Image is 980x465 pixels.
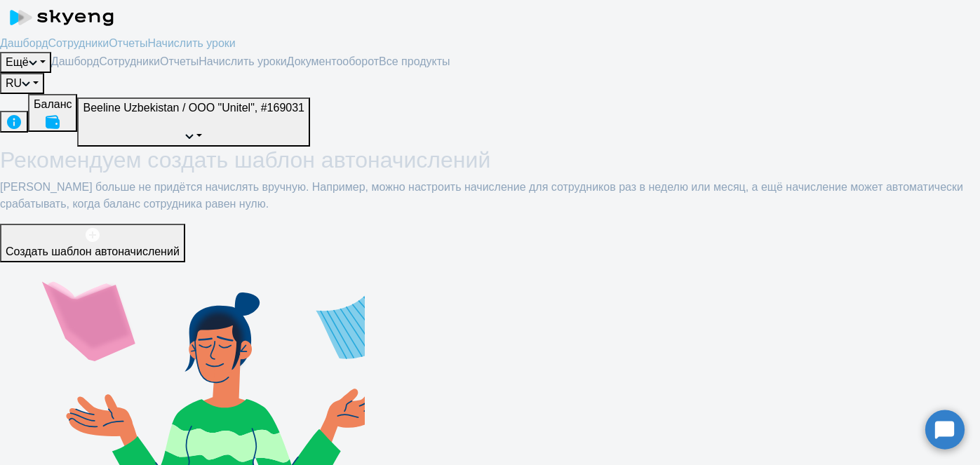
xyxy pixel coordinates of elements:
[287,55,379,67] span: Документооборот
[28,94,77,132] button: Балансbalance
[6,77,22,89] span: RU
[83,100,304,116] p: Beeline Uzbekistan / ООО "Unitel", #169031
[99,55,160,67] span: Сотрудники
[379,55,450,67] span: Все продукты
[28,115,77,127] a: Балансbalance
[160,55,199,67] span: Отчеты
[77,97,310,147] button: Beeline Uzbekistan / ООО "Unitel", #169031
[6,56,29,68] span: Ещё
[46,115,60,129] img: balance
[147,37,235,49] a: Начислить уроки
[34,96,72,113] div: Баланс
[51,55,100,67] span: Дашборд
[109,37,147,49] a: Отчеты
[199,55,286,67] span: Начислить уроки
[6,243,180,260] div: Создать шаблон автоначислений
[48,37,109,49] a: Сотрудники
